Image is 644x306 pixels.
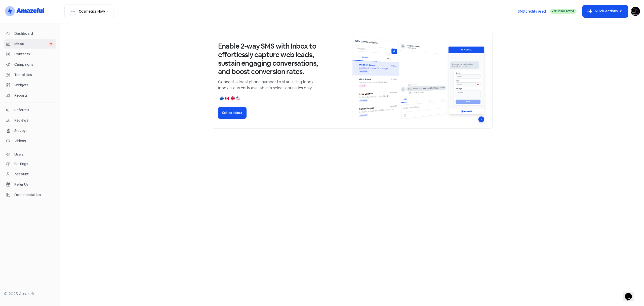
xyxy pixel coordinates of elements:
a: Account [4,170,56,179]
button: Setup Inbox [218,107,246,119]
span: Surveys [14,128,54,133]
img: australia.png [220,96,224,100]
a: Widgets [4,81,56,90]
button: Cosmetics Now [64,5,113,18]
img: User [631,7,640,16]
a: Templates [4,70,56,80]
div: © 2025 Amazeful [4,291,56,297]
span: Refer Us [14,182,54,187]
span: Videos [14,138,54,144]
span: Templates [14,72,54,78]
a: Sending Active [550,8,577,14]
button: Quick Actions [583,5,628,17]
a: Documentation [4,190,56,200]
span: Contacts [14,52,54,57]
span: Widgets [14,83,54,88]
div: Account [14,172,29,177]
iframe: chat widget [623,286,639,301]
a: Reviews [4,116,56,125]
span: Reviews [14,118,54,123]
span: 0 [48,41,54,46]
span: Referrals [14,107,54,113]
span: Sending Active [554,10,575,13]
a: Videos [4,136,56,146]
a: Refer Us [4,180,56,189]
img: united-states.png [236,96,240,100]
a: Campaigns [4,60,56,69]
span: Reports [14,93,54,98]
a: Surveys [4,126,56,135]
a: Dashboard [4,29,56,38]
span: SMS credits used [518,9,546,14]
p: Connect a local phone number to start using inbox. Inbox is currently available in select countri... [218,79,319,91]
a: Inbox 0 [4,39,56,49]
span: Campaigns [14,62,54,67]
div: Users [14,152,24,157]
span: Documentation [14,192,54,198]
div: Settings [14,161,28,167]
h3: Enable 2-way SMS with Inbox to effortlessly capture web leads, sustain engaging conversations, an... [218,42,319,76]
span: Inbox [14,41,48,47]
a: Referrals [4,105,56,115]
img: united-kingdom.png [231,96,235,100]
img: canada.png [225,96,229,100]
img: inbox-default-image-2.png [352,36,486,124]
a: Contacts [4,50,56,59]
a: SMS credits used [513,8,550,14]
span: Dashboard [14,31,54,36]
a: Settings [4,159,56,169]
a: Reports [4,91,56,100]
a: Users [4,150,56,159]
